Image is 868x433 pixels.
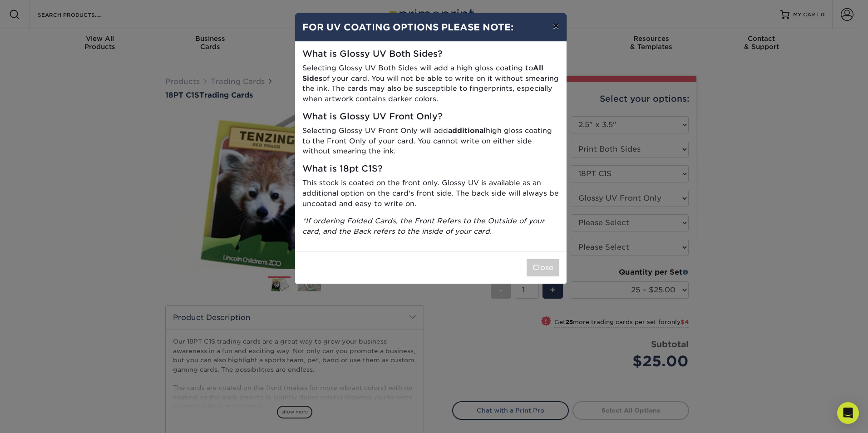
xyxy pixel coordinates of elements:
p: Selecting Glossy UV Front Only will add high gloss coating to the Front Only of your card. You ca... [302,126,559,157]
button: Close [527,259,559,276]
h5: What is Glossy UV Both Sides? [302,49,559,59]
strong: All Sides [302,64,543,83]
p: Selecting Glossy UV Both Sides will add a high gloss coating to of your card. You will not be abl... [302,63,559,104]
strong: additional [448,126,486,135]
i: *If ordering Folded Cards, the Front Refers to the Outside of your card, and the Back refers to t... [302,216,545,236]
div: Open Intercom Messenger [837,402,859,424]
h4: FOR UV COATING OPTIONS PLEASE NOTE: [302,20,559,34]
h5: What is 18pt C1S? [302,164,559,174]
button: × [545,13,566,39]
p: This stock is coated on the front only. Glossy UV is available as an additional option on the car... [302,178,559,209]
h5: What is Glossy UV Front Only? [302,112,559,122]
